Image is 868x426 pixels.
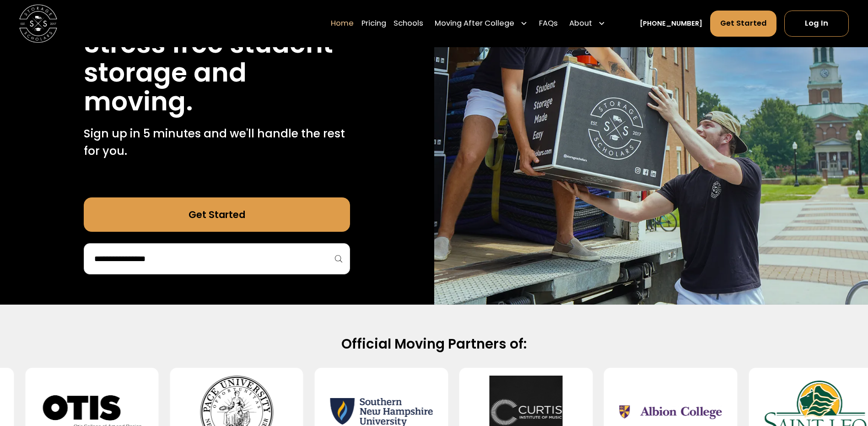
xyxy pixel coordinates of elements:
div: Moving After College [435,18,514,30]
a: Log In [784,11,849,37]
a: Pricing [361,11,386,37]
a: [PHONE_NUMBER] [640,19,702,29]
p: Sign up in 5 minutes and we'll handle the rest for you. [84,125,350,159]
div: Moving After College [431,11,532,37]
a: Home [331,11,354,37]
a: Get Started [84,197,350,232]
div: About [569,18,592,30]
a: FAQs [539,11,558,37]
h1: Stress free student storage and moving. [84,29,350,116]
img: Storage Scholars main logo [19,5,57,43]
a: Get Started [710,11,777,37]
a: Schools [394,11,423,37]
div: About [566,11,609,37]
h2: Official Moving Partners of: [129,335,739,353]
a: home [19,5,57,43]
